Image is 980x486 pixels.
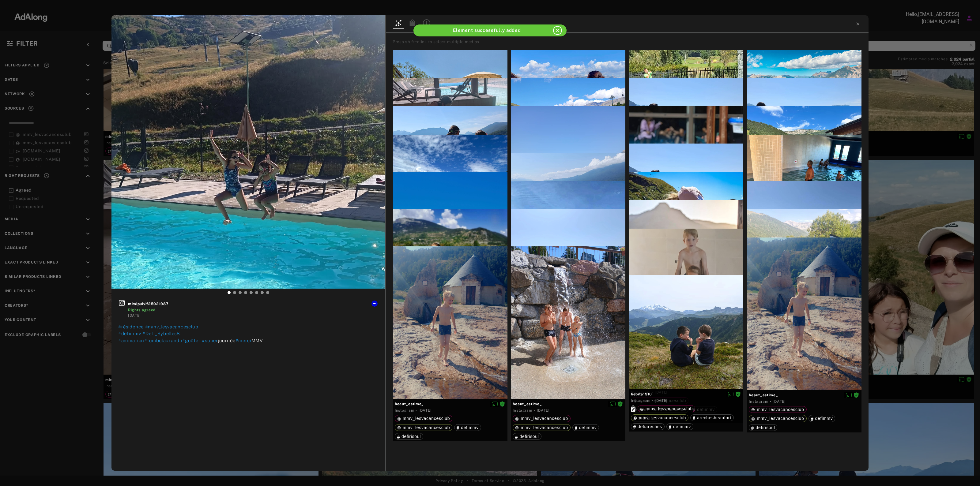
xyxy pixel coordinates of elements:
span: · [652,398,653,403]
span: Rights agreed [128,308,156,312]
div: defirisoul [515,434,539,439]
span: defimmv [579,425,597,430]
span: MMV [251,338,263,343]
span: defirisoul [519,434,539,439]
time: 2025-08-11T18:31:28.000Z [773,399,786,404]
span: #animation#tombola#rando#goûter [118,338,201,343]
iframe: Chat Widget [949,457,980,486]
span: defirisoul [756,425,775,430]
div: mmv_lesvacancesclub [515,416,568,421]
div: defiareches [633,424,662,429]
time: 2025-08-08T14:42:02.000Z [655,398,668,403]
div: defirisoul [751,425,775,430]
span: mimipuivif25021987 [128,301,378,307]
span: #defimmv [118,331,141,336]
div: mmv_lesvacancesclub [640,406,693,411]
span: arechesbeaufort [697,415,731,420]
span: mmv_lesvacancesclub [521,425,568,430]
span: #super [202,338,218,343]
span: defiareches [638,424,662,429]
button: Disable diffusion on this media [608,401,617,407]
div: Instagram [395,408,414,413]
span: defimmv [815,416,833,421]
span: mmv_lesvacancesclub [403,425,450,430]
button: Disable diffusion on this media [844,392,854,398]
time: 2025-08-11T18:31:28.000Z [537,408,550,413]
span: mmv_lesvacancesclub [403,416,450,421]
span: · [534,408,535,413]
span: mmv_lesvacancesclub [757,407,804,412]
span: defirisoul [401,434,421,439]
div: arechesbeaufort [693,416,731,420]
span: Rights agreed [617,402,623,406]
span: bebita1910 [631,391,742,397]
button: Disable diffusion on this media [726,391,735,397]
span: defimmv [461,425,479,430]
span: #merci [236,338,251,343]
img: INS_DN1T946Whfc_0 [111,15,385,289]
div: mmv_lesvacancesclub [515,425,568,430]
span: beaut_estime_ [395,401,506,407]
span: defimmv [673,424,691,429]
span: beaut_estime_ [749,392,860,398]
div: mmv_lesvacancesclub [397,425,450,430]
span: #mmv_lesvacancesclub [145,324,198,329]
span: · [770,399,771,404]
span: mmv_lesvacancesclub [646,406,693,411]
div: mmv_lesvacancesclub [397,416,450,421]
span: · [416,408,417,413]
span: Rights agreed [735,392,741,396]
div: Instagram [749,399,768,404]
div: Press shift+click to select multiple medias [393,39,866,45]
span: journée [218,338,236,343]
span: mmv_lesvacancesclub [639,415,686,420]
time: 2025-08-26T21:17:02.000Z [128,313,141,318]
svg: Exact products linked [631,406,635,412]
div: mmv_lesvacancesclub [633,416,686,420]
span: #résidence [118,324,144,329]
div: mmv_lesvacancesclub [751,407,804,412]
div: Instagram [631,398,650,403]
div: Instagram [513,408,532,413]
div: defimmv [575,425,597,430]
span: Rights agreed [499,402,505,406]
div: defimmv [669,424,691,429]
span: #Defi_Sybelles8 [142,331,180,336]
span: beaut_estime_ [513,401,624,407]
div: Element successfully added [426,27,548,34]
div: defimmv [457,425,479,430]
span: Rights agreed [854,393,859,397]
div: Widget de chat [949,457,980,486]
span: mmv_lesvacancesclub [757,416,804,421]
div: mmv_lesvacancesclub [751,416,804,421]
button: Disable diffusion on this media [490,401,499,407]
i: close [555,28,560,33]
span: mmv_lesvacancesclub [521,416,568,421]
div: defirisoul [397,434,421,439]
time: 2025-08-11T18:31:28.000Z [419,408,432,413]
div: defimmv [811,416,833,421]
